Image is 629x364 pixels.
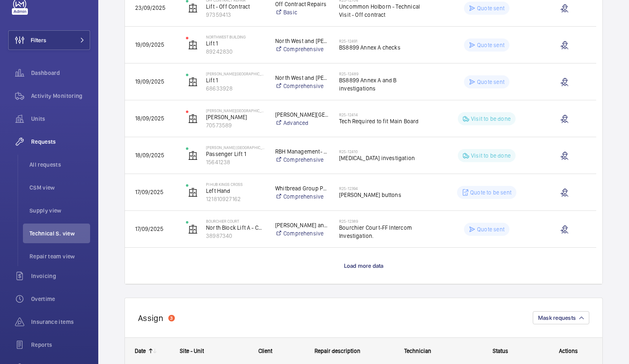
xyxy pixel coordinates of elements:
div: Press SPACE to select this row. [125,27,596,63]
p: Lift 1 [206,39,265,47]
p: North Block Lift A - CPN70474 [206,224,265,232]
p: 97359413 [206,11,265,19]
div: 3 [168,315,175,321]
span: Site - Unit [180,348,204,354]
p: Quote sent [477,225,505,233]
span: Status [493,348,508,354]
p: Lift 1 [206,76,265,84]
span: Mask requests [538,314,576,321]
a: Basic [275,8,328,16]
div: Press SPACE to select this row. [125,63,596,100]
span: Client [258,348,272,354]
p: [PERSON_NAME][GEOGRAPHIC_DATA] [206,108,265,113]
p: [PERSON_NAME] [206,113,265,121]
h2: R25-12489 [339,71,430,76]
span: Uncommon Holborn - Technical Visit - Off contract [339,2,430,19]
h2: R25-12414 [339,112,430,117]
a: Comprehensive [275,229,328,237]
p: [PERSON_NAME] [GEOGRAPHIC_DATA] [206,145,265,150]
span: 18/09/2025 [135,152,164,158]
div: Press SPACE to select this row. [125,211,596,248]
p: Left Hand [206,187,265,195]
p: 38987340 [206,232,265,240]
span: Activity Monitoring [31,92,90,100]
span: Overtime [31,295,90,303]
span: 18/09/2025 [135,115,164,122]
img: elevator.svg [188,114,198,124]
p: RBH Management- [PERSON_NAME] [GEOGRAPHIC_DATA] [275,147,328,156]
p: [PERSON_NAME][GEOGRAPHIC_DATA] [275,111,328,119]
p: Quote sent [477,4,505,12]
p: northwest building [206,34,265,39]
span: All requests [29,161,90,169]
div: Press SPACE to select this row. [125,174,596,211]
a: Comprehensive [275,45,328,53]
span: Repair description [314,348,360,354]
span: Technical S. view [29,229,90,237]
p: Lift - Off Contract [206,2,265,11]
img: elevator.svg [188,224,198,234]
div: Press SPACE to select this row. [125,137,596,174]
img: elevator.svg [188,151,198,161]
h2: R25-12491 [339,38,430,43]
span: Bourchier Court-FF Intercom Investigation. [339,224,430,240]
img: elevator.svg [188,3,198,13]
span: 23/09/2025 [135,5,165,11]
span: Filters [31,36,46,44]
span: 17/09/2025 [135,226,163,232]
a: Comprehensive [275,82,328,90]
p: PI Hub Kings Cross [206,182,265,187]
p: 70573589 [206,121,265,129]
h2: R25-12389 [339,219,430,224]
span: Insurance items [31,318,90,326]
div: Date [135,348,146,354]
h2: R25-12410 [339,149,430,154]
div: Press SPACE to select this row. [125,248,602,284]
p: Visit to be done [471,115,511,123]
span: Requests [31,138,90,146]
p: Quote sent [477,78,505,86]
h2: Assign [138,313,163,323]
a: Comprehensive [275,156,328,164]
p: North West and [PERSON_NAME] RTM Company Ltd [275,74,328,82]
span: 17/09/2025 [135,189,163,195]
img: elevator.svg [188,77,198,87]
span: Actions [559,348,578,354]
span: Load more data [344,262,384,269]
p: 121810927162 [206,195,265,203]
p: Visit to be done [471,151,511,160]
p: Passenger Lift 1 [206,150,265,158]
p: 15641238 [206,158,265,166]
span: BS8899 Annex A and B investigations [339,76,430,93]
span: Tech Required to fit Main Board [339,117,430,125]
button: Mask requests [533,311,589,324]
a: Comprehensive [275,192,328,201]
button: Filters [8,30,90,50]
span: Supply view [29,206,90,215]
span: 19/09/2025 [135,41,164,48]
p: Quote sent [477,41,505,49]
p: 89242830 [206,47,265,56]
p: [PERSON_NAME] and [PERSON_NAME] National Lift Contract [275,221,328,229]
span: [MEDICAL_DATA] investigation [339,154,430,162]
span: Repair team view [29,252,90,260]
span: Reports [31,341,90,349]
h2: R25-12394 [339,186,430,191]
p: Quote to be sent [470,188,511,197]
p: Bourchier Court [206,219,265,224]
div: Press SPACE to select this row. [125,100,596,137]
a: Advanced [275,119,328,127]
span: [PERSON_NAME] buttons [339,191,430,199]
span: BS8899 Annex A checks [339,43,430,52]
p: North West and [PERSON_NAME] RTM Company Ltd [275,37,328,45]
img: elevator.svg [188,40,198,50]
span: Units [31,115,90,123]
span: Technician [404,348,431,354]
span: Invoicing [31,272,90,280]
p: Whitbread Group PLC [275,184,328,192]
p: [PERSON_NAME][GEOGRAPHIC_DATA] [206,71,265,76]
span: CSM view [29,183,90,192]
img: elevator.svg [188,188,198,197]
span: 19/09/2025 [135,78,164,85]
span: Dashboard [31,69,90,77]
